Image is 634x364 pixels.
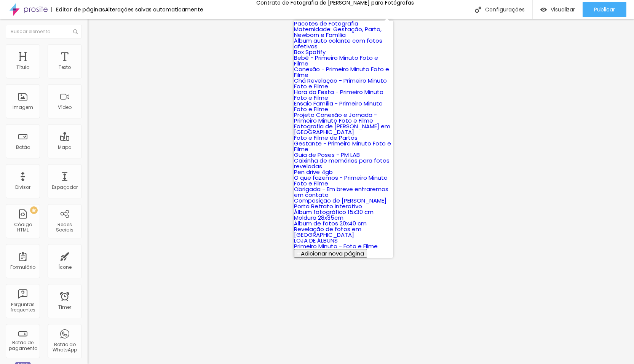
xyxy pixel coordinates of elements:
[294,236,338,244] a: LOJA DE ÁLBUNS
[294,111,377,125] a: Projeto Conexão e Jornada - Primeiro Minuto Foto e Filme
[294,214,343,222] a: Moldura 28x35cm
[88,19,634,364] iframe: Editor
[294,225,361,239] a: Revelação de fotos em [GEOGRAPHIC_DATA]
[294,139,391,153] a: Gestante - Primeiro Minuto Foto e Filme
[59,65,71,70] div: Texto
[294,185,388,199] a: Obrigada - Em breve entraremos em contato
[540,6,547,13] img: view-1.svg
[8,222,38,233] div: Código HTML
[294,134,358,142] a: Foto e Filme de Partos
[583,2,626,17] button: Publicar
[294,208,374,216] a: Álbum fotográfico 15x30 cm
[594,6,615,13] span: Publicar
[52,185,78,190] div: Espaçador
[16,145,30,150] div: Botão
[294,219,367,227] a: Álbum de fotos 20x40 cm
[58,105,72,110] div: Vídeo
[58,265,72,270] div: Ícone
[51,7,105,12] div: Editor de páginas
[8,302,38,313] div: Perguntas frequentes
[294,54,378,67] a: Bebê - Primeiro Minuto Foto e Filme
[15,185,30,190] div: Divisor
[294,122,390,136] a: Fotografia de [PERSON_NAME] em [GEOGRAPHIC_DATA]
[50,342,80,353] div: Botão do WhatsApp
[294,19,382,39] a: Pacotes de Fotografia Maternidade: Gestação, Parto, Newborn e Família
[10,265,35,270] div: Formulário
[294,242,378,250] a: Primeiro Minuto - Foto e Filme
[6,25,82,38] input: Buscar elemento
[8,340,38,351] div: Botão de pagamento
[294,65,389,79] a: Conexão - Primeiro Minuto Foto e Filme
[13,105,33,110] div: Imagem
[294,174,388,187] a: O que fazemos - Primeiro Minuto Foto e Filme
[58,145,72,150] div: Mapa
[551,6,575,13] span: Visualizar
[294,37,382,50] a: Álbum auto colante com fotos afetivas
[50,222,80,233] div: Redes Sociais
[294,88,383,102] a: Hora da Festa - Primeiro Minuto Foto e Filme
[533,2,583,17] button: Visualizar
[294,249,367,258] button: Adicionar nova página
[294,99,383,113] a: Ensaio Família - Primeiro Minuto Foto e Filme
[58,305,71,310] div: Timer
[294,202,362,210] a: Porta Retrato Interativo
[294,151,360,159] a: Guia de Poses - PM LAB
[105,7,203,12] div: Alterações salvas automaticamente
[475,6,481,13] img: Icone
[294,156,390,170] a: Caixinha de memórias para fotos reveladas
[294,48,326,56] a: Box Spotify
[16,65,29,70] div: Título
[294,77,387,90] a: Chá Revelação - Primeiro Minuto Foto e Filme
[73,29,78,34] img: Icone
[294,196,386,204] a: Composição de [PERSON_NAME]
[294,168,333,176] a: Pen drive 4gb
[301,249,364,257] span: Adicionar nova página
